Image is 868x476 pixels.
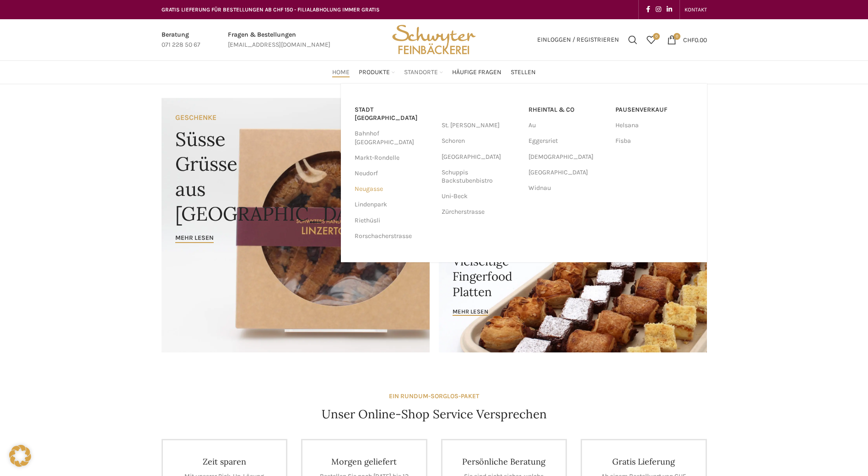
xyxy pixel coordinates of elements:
[355,150,432,166] a: Markt-Rondelle
[528,133,606,149] a: Eggersriet
[355,166,432,181] a: Neudorf
[511,63,536,81] a: Stellen
[685,0,707,19] a: KONTAKT
[528,102,606,118] a: RHEINTAL & CO
[439,225,707,352] a: Banner link
[228,30,330,50] a: Infobox link
[452,63,501,81] a: Häufige Fragen
[355,102,432,126] a: Stadt [GEOGRAPHIC_DATA]
[355,213,432,228] a: Riethüsli
[596,456,692,467] h4: Gratis Lieferung
[157,63,712,81] div: Main navigation
[359,63,395,81] a: Produkte
[653,3,664,16] a: Instagram social link
[404,63,443,81] a: Standorte
[442,133,519,149] a: Schoren
[442,149,519,165] a: [GEOGRAPHIC_DATA]
[663,31,712,49] a: 0 CHF0.00
[683,36,695,43] span: CHF
[389,392,479,400] strong: EIN RUNDUM-SORGLOS-PAKET
[615,118,693,133] a: Helsana
[316,456,412,467] h4: Morgen geliefert
[389,35,479,43] a: Site logo
[456,456,552,467] h4: Persönliche Beratung
[162,6,380,13] span: GRATIS LIEFERUNG FÜR BESTELLUNGEN AB CHF 150 - FILIALABHOLUNG IMMER GRATIS
[355,228,432,244] a: Rorschacherstrasse
[404,68,438,77] span: Standorte
[685,6,707,13] span: KONTAKT
[162,98,430,352] a: Banner link
[332,63,350,81] a: Home
[683,36,707,43] bdi: 0.00
[355,181,432,197] a: Neugasse
[442,204,519,220] a: Zürcherstrasse
[389,19,479,60] img: Bäckerei Schwyter
[322,406,547,422] h4: Unser Online-Shop Service Versprechen
[162,30,200,50] a: Infobox link
[452,68,501,77] span: Häufige Fragen
[674,33,680,40] span: 0
[442,165,519,189] a: Schuppis Backstubenbistro
[624,31,642,49] a: Suchen
[511,68,536,77] span: Stellen
[528,165,606,180] a: [GEOGRAPHIC_DATA]
[528,118,606,133] a: Au
[442,189,519,204] a: Uni-Beck
[680,0,712,19] div: Secondary navigation
[528,149,606,165] a: [DEMOGRAPHIC_DATA]
[653,33,660,40] span: 0
[642,31,660,49] div: Meine Wunschliste
[642,31,660,49] a: 0
[177,456,273,467] h4: Zeit sparen
[537,37,619,43] span: Einloggen / Registrieren
[533,31,624,49] a: Einloggen / Registrieren
[359,68,390,77] span: Produkte
[643,3,653,16] a: Facebook social link
[664,3,675,16] a: Linkedin social link
[615,102,693,118] a: Pausenverkauf
[528,180,606,196] a: Widnau
[355,197,432,212] a: Lindenpark
[615,133,693,149] a: Fisba
[332,68,350,77] span: Home
[355,126,432,150] a: Bahnhof [GEOGRAPHIC_DATA]
[442,118,519,133] a: St. [PERSON_NAME]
